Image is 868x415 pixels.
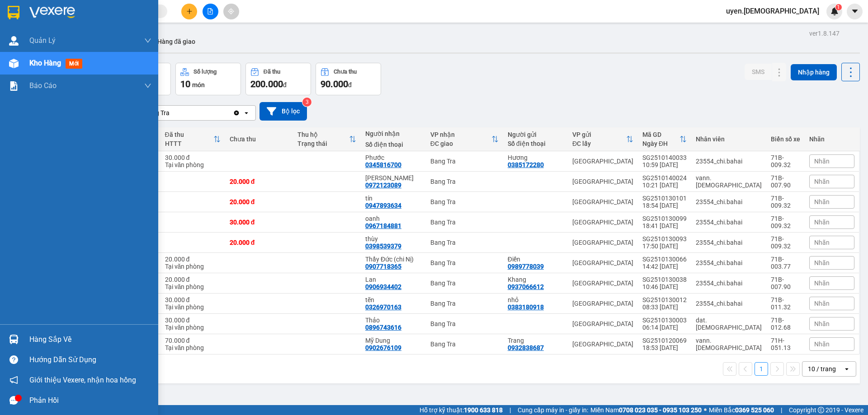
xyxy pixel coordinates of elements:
div: HTTT [165,140,213,147]
div: SG2510130093 [642,235,687,242]
strong: 0708 023 035 - 0935 103 250 [619,406,702,414]
span: Giới thiệu Vexere, nhận hoa hồng [29,374,136,386]
div: 71B-003.77 [771,256,800,270]
div: Nhãn [809,135,854,143]
div: Phước [365,154,421,161]
th: Toggle SortBy [638,127,691,151]
div: 0902676109 [365,344,401,351]
div: 71B-007.90 [771,174,800,189]
div: [GEOGRAPHIC_DATA] [572,219,633,226]
div: 71B-009.32 [771,154,800,168]
div: 14:42 [DATE] [642,263,687,270]
span: copyright [818,407,824,413]
img: warehouse-icon [9,36,19,46]
span: Miền Nam [590,405,702,415]
span: Quản Lý [29,35,56,46]
div: 71B-011.32 [771,296,800,311]
div: 0907718365 [365,263,401,270]
div: Tại văn phòng [165,283,221,290]
button: Hàng đã giao [150,31,203,52]
div: 23554_chi.bahai [696,158,762,165]
span: mới [66,59,82,69]
div: 0932838687 [508,344,544,351]
div: Bang Tra [430,280,499,287]
div: 0972123089 [365,182,401,189]
div: 23554_chi.bahai [696,259,762,266]
button: SMS [745,64,772,80]
div: 71B-009.32 [771,195,800,209]
div: Tại văn phòng [165,263,221,270]
div: SG2510130038 [642,276,687,283]
button: plus [181,4,197,19]
div: 30.000 đ [165,317,221,324]
div: Tại văn phòng [165,324,221,331]
div: oanh [365,215,421,222]
span: Kho hàng [29,59,61,67]
div: [GEOGRAPHIC_DATA] [572,259,633,266]
img: icon-new-feature [830,7,839,15]
span: caret-down [851,7,859,15]
span: đ [348,81,352,89]
div: Số điện thoại [508,140,563,147]
span: Miền Bắc [709,405,774,415]
div: Tại văn phòng [165,344,221,351]
div: 06:14 [DATE] [642,324,687,331]
div: Người nhận [365,130,421,137]
div: 0906934402 [365,283,401,290]
div: 18:54 [DATE] [642,202,687,209]
div: Thu hộ [297,131,349,138]
div: [GEOGRAPHIC_DATA] [572,300,633,307]
div: [GEOGRAPHIC_DATA] [572,198,633,205]
div: SG2510130012 [642,296,687,303]
div: 17:50 [DATE] [642,242,687,250]
strong: 0369 525 060 [735,406,774,414]
div: 71B-009.32 [771,215,800,229]
th: Toggle SortBy [568,127,638,151]
button: aim [223,4,239,19]
div: 0967184881 [365,222,401,229]
img: solution-icon [9,81,19,91]
span: plus [186,8,193,14]
div: VP gửi [572,131,626,138]
div: Trạng thái [297,140,349,147]
span: Nhãn [814,198,830,205]
div: dat.bahai [696,317,762,331]
div: 0896743616 [365,324,401,331]
div: Trang [508,337,563,344]
span: file-add [207,8,213,14]
div: [GEOGRAPHIC_DATA] [572,178,633,185]
div: [GEOGRAPHIC_DATA] [572,158,633,165]
div: 0989778039 [508,263,544,270]
span: Hỗ trợ kỹ thuật: [420,405,503,415]
div: ver 1.8.147 [809,28,840,38]
img: warehouse-icon [9,59,19,68]
span: uyen.[DEMOGRAPHIC_DATA] [719,5,826,17]
div: 20.000 đ [230,198,288,205]
div: 0947893634 [365,202,401,209]
sup: 1 [835,4,842,10]
span: Nhãn [814,259,830,266]
div: Lan [365,276,421,283]
th: Toggle SortBy [160,127,225,151]
svg: open [243,109,250,117]
div: SG2510120069 [642,337,687,344]
div: Số điện thoại [365,141,421,148]
span: Nhãn [814,219,830,226]
div: SG2510130101 [642,195,687,202]
div: Tại văn phòng [165,303,221,311]
span: đ [283,81,287,89]
div: tẽn [365,296,421,303]
div: Nhân viên [696,135,762,143]
div: Bang Tra [430,178,499,185]
div: 23554_chi.bahai [696,300,762,307]
span: Báo cáo [29,80,57,91]
div: 30.000 đ [165,154,221,161]
div: Bang Tra [430,300,499,307]
sup: 3 [302,98,311,107]
div: Khang [508,276,563,283]
div: Đã thu [264,69,280,75]
div: [GEOGRAPHIC_DATA] [572,239,633,246]
div: 0345816700 [365,161,401,168]
th: Toggle SortBy [293,127,361,151]
div: 70.000 đ [165,337,221,344]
